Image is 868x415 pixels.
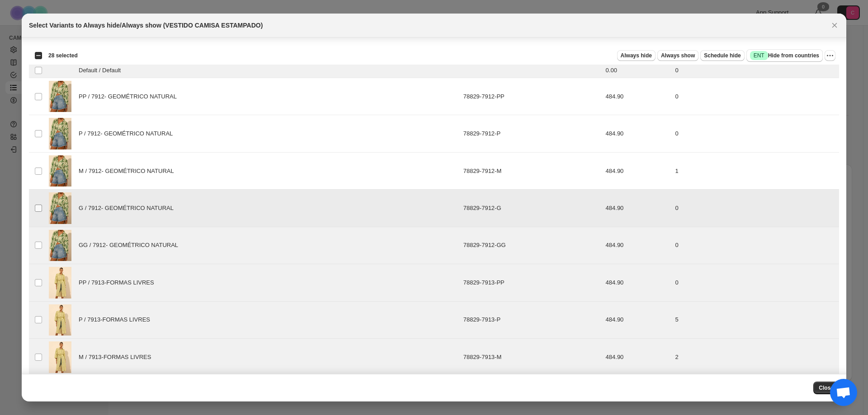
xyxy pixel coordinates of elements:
[704,52,741,59] span: Schedule hide
[672,63,839,78] td: 0
[79,353,156,362] span: M / 7913-FORMAS LIVRES
[819,384,834,392] span: Close
[754,52,764,59] span: ENT
[49,81,71,112] img: 27016_1706_01.jpg
[700,50,744,61] button: Schedule hide
[750,51,819,60] span: Hide from countries
[603,190,673,227] td: 484.90
[672,115,839,152] td: 0
[461,301,603,338] td: 78829-7913-P
[621,52,652,59] span: Always hide
[79,129,178,138] span: P / 7912- GEOMÉTRICO NATURAL
[49,341,71,373] img: 78829_7913_01.jpg
[672,190,839,227] td: 0
[79,241,183,250] span: GG / 7912- GEOMÉTRICO NATURAL
[79,92,181,101] span: PP / 7912- GEOMÉTRICO NATURAL
[672,78,839,115] td: 0
[79,167,179,176] span: M / 7912- GEOMÉTRICO NATURAL
[603,152,673,189] td: 484.90
[603,264,673,301] td: 484.90
[49,304,71,336] img: 78829_7913_01.jpg
[49,118,71,149] img: 27016_1706_01.jpg
[79,66,126,75] span: Default / Default
[29,21,263,30] h2: Select Variants to Always hide/Always show (VESTIDO CAMISA ESTAMPADO)
[461,264,603,301] td: 78829-7913-PP
[79,315,155,324] span: P / 7913-FORMAS LIVRES
[461,190,603,227] td: 78829-7912-G
[661,52,695,59] span: Always show
[657,50,698,61] button: Always show
[603,227,673,264] td: 484.90
[672,339,839,376] td: 2
[603,115,673,152] td: 484.90
[49,192,71,224] img: 27016_1706_01.jpg
[672,152,839,189] td: 1
[617,50,656,61] button: Always hide
[828,19,841,32] button: Close
[746,49,823,62] button: SuccessENTHide from countries
[672,301,839,338] td: 5
[79,204,178,213] span: G / 7912- GEOMÉTRICO NATURAL
[461,78,603,115] td: 78829-7912-PP
[813,382,839,394] button: Close
[603,78,673,115] td: 484.90
[830,379,857,406] div: Bate-papo aberto
[672,264,839,301] td: 0
[603,301,673,338] td: 484.90
[49,267,71,298] img: 78829_7913_01.jpg
[461,152,603,189] td: 78829-7912-M
[461,339,603,376] td: 78829-7913-M
[49,155,71,187] img: 27016_1706_01.jpg
[461,227,603,264] td: 78829-7912-GG
[49,230,71,261] img: 27016_1706_01.jpg
[79,278,159,287] span: PP / 7913-FORMAS LIVRES
[603,63,673,78] td: 0.00
[603,339,673,376] td: 484.90
[825,50,835,61] button: More actions
[461,115,603,152] td: 78829-7912-P
[48,52,78,59] span: 28 selected
[672,227,839,264] td: 0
